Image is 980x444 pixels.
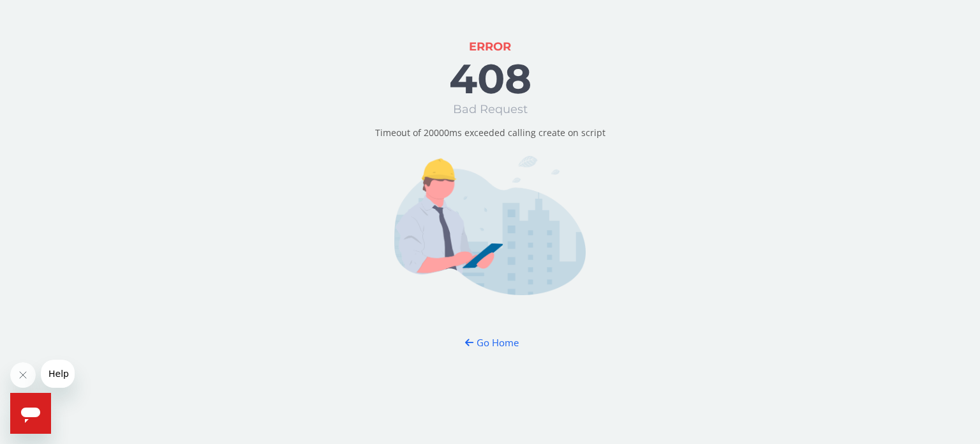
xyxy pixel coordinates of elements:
p: Timeout of 20000ms exceeded calling create on script [375,126,605,139]
button: Go Home [453,331,528,355]
iframe: Close message [10,362,36,388]
h1: 408 [449,56,531,101]
iframe: Message from company [41,360,75,388]
iframe: Button to launch messaging window [10,393,51,434]
h1: Bad Request [453,103,528,116]
h1: ERROR [469,41,511,54]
